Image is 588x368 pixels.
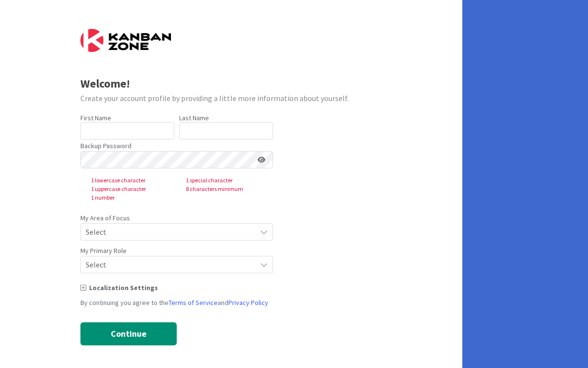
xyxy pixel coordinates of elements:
label: Backup Password [80,141,131,151]
div: Localization Settings [80,283,382,293]
a: Privacy Policy [228,298,268,307]
span: 1 special character [178,176,273,185]
span: 8 characters minimum [178,185,273,193]
img: Kanban Zone [80,29,171,52]
span: 1 uppercase character [83,185,178,193]
label: First Name [80,114,111,122]
span: Select [86,258,251,271]
span: 1 number [83,193,178,202]
div: Create your account profile by providing a little more information about yourself. [80,92,382,104]
div: By continuing you agree to the and [80,298,382,308]
label: Last Name [179,114,209,122]
label: My Area of Focus [80,213,130,223]
label: My Primary Role [80,246,127,256]
a: Terms of Service [169,298,218,307]
span: Select [86,225,251,239]
span: 1 lowercase character [83,176,178,185]
button: Continue [80,322,177,345]
div: Welcome! [80,75,382,92]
